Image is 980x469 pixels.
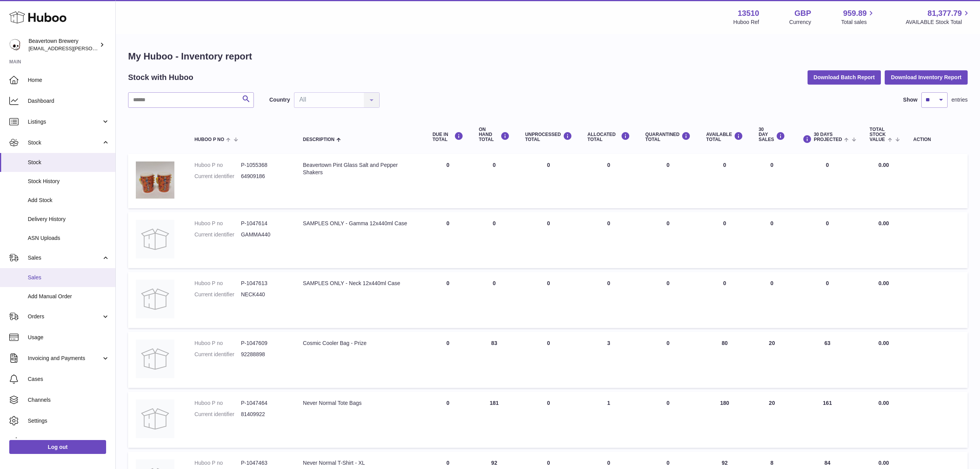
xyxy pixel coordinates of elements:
td: 0 [425,272,471,328]
dt: Current identifier [194,173,241,180]
td: 180 [698,392,751,448]
dt: Huboo P no [194,340,241,347]
span: ASN Uploads [28,234,110,242]
img: product image [136,399,174,438]
label: Country [269,96,290,104]
div: DUE IN TOTAL [433,132,463,142]
img: product image [136,280,174,318]
dt: Huboo P no [194,161,241,169]
td: 0 [425,212,471,268]
dd: NECK440 [241,291,287,298]
td: 0 [517,332,580,388]
span: Cases [28,376,110,383]
span: Stock [28,139,101,146]
div: ALLOCATED Total [588,132,630,142]
span: 0 [667,280,670,286]
td: 0 [580,212,638,268]
div: Cosmic Cooler Bag - Prize [303,340,417,347]
dt: Current identifier [194,231,241,238]
span: Sales [28,274,110,281]
span: Settings [28,417,110,425]
td: 0 [698,272,751,328]
td: 0 [425,392,471,448]
dd: 64909186 [241,173,287,180]
span: Add Stock [28,197,110,204]
td: 63 [793,332,862,388]
dt: Huboo P no [194,280,241,287]
dd: 92288898 [241,351,287,358]
span: Orders [28,313,101,320]
div: UNPROCESSED Total [525,132,572,142]
div: Never Normal T-Shirt - XL [303,459,417,467]
span: [EMAIL_ADDRESS][PERSON_NAME][DOMAIN_NAME] [29,45,155,51]
td: 0 [751,154,793,208]
img: product image [136,340,174,378]
span: 0.00 [879,400,889,406]
span: 0 [667,162,670,168]
td: 0 [751,272,793,328]
span: 0.00 [879,280,889,286]
span: Dashboard [28,97,110,105]
span: 959.89 [843,8,867,19]
img: kit.lowe@beavertownbrewery.co.uk [9,39,21,51]
span: Total sales [841,19,875,26]
div: QUARANTINED Total [645,132,691,142]
h1: My Huboo - Inventory report [128,50,968,63]
a: 959.89 Total sales [841,8,875,26]
span: 81,377.79 [928,8,962,19]
td: 20 [751,392,793,448]
span: 0.00 [879,162,889,168]
span: 0 [667,340,670,346]
span: 0 [667,220,670,226]
div: 30 DAY SALES [759,127,785,143]
dd: P-1047464 [241,399,287,407]
div: Currency [789,19,811,26]
a: 81,377.79 AVAILABLE Stock Total [906,8,971,26]
strong: GBP [794,8,811,19]
td: 0 [580,272,638,328]
span: Total stock value [870,127,886,143]
span: 0.00 [879,460,889,466]
label: Show [903,96,917,104]
span: 0 [667,460,670,466]
td: 80 [698,332,751,388]
td: 0 [517,154,580,208]
td: 0 [698,154,751,208]
span: Delivery History [28,216,110,223]
div: Beavertown Brewery [29,37,98,52]
button: Download Inventory Report [885,70,968,84]
dd: P-1047614 [241,220,287,227]
a: Log out [9,440,106,454]
td: 181 [471,392,517,448]
td: 0 [471,212,517,268]
img: product image [136,220,174,258]
strong: 13510 [738,8,759,19]
div: AVAILABLE Total [706,132,743,142]
h2: Stock with Huboo [128,72,193,83]
td: 0 [698,212,751,268]
span: Huboo P no [194,137,224,142]
dt: Huboo P no [194,220,241,227]
td: 161 [793,392,862,448]
td: 0 [793,154,862,208]
button: Download Batch Report [808,70,881,84]
span: Add Manual Order [28,293,110,300]
dd: P-1047463 [241,459,287,467]
td: 0 [471,272,517,328]
dd: 81409922 [241,411,287,418]
span: entries [951,96,968,104]
td: 0 [471,154,517,208]
td: 0 [793,272,862,328]
td: 0 [517,272,580,328]
div: SAMPLES ONLY - Gamma 12x440ml Case [303,220,417,227]
td: 20 [751,332,793,388]
div: SAMPLES ONLY - Neck 12x440ml Case [303,280,417,287]
div: Action [913,137,960,142]
td: 83 [471,332,517,388]
dd: P-1055368 [241,161,287,169]
td: 0 [425,154,471,208]
dd: GAMMA440 [241,231,287,238]
span: Channels [28,396,110,404]
div: Never Normal Tote Bags [303,399,417,407]
span: Stock History [28,178,110,185]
